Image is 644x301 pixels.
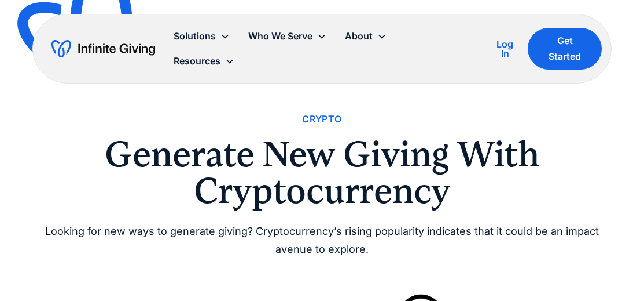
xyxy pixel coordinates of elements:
div: About [345,28,373,44]
h1: Generate New Giving With Cryptocurrency [45,136,600,209]
div: Solutions [164,24,239,49]
a: Crypto [302,111,341,127]
a: Get Started [528,28,602,70]
div: Who We Serve [239,24,336,49]
div: Looking for new ways to generate giving? Cryptocurrency’s rising popularity indicates that it cou... [45,223,600,258]
a: Log In [491,37,518,60]
div: Resources [174,53,220,69]
div: Who We Serve [248,28,312,44]
div: Resources [164,49,244,74]
div: About [336,24,396,49]
a: home [51,39,155,58]
div: Log In [491,39,518,58]
div: Solutions [174,28,216,44]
